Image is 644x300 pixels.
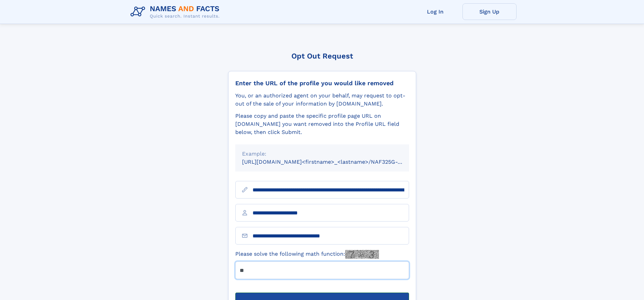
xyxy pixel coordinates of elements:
div: Example: [242,150,402,158]
div: Opt Out Request [228,52,416,60]
div: Enter the URL of the profile you would like removed [235,79,409,87]
a: Sign Up [462,3,517,20]
label: Please solve the following math function: [235,250,379,259]
a: Log In [408,3,462,20]
div: Please copy and paste the specific profile page URL on [DOMAIN_NAME] you want removed into the Pr... [235,112,409,136]
div: You, or an authorized agent on your behalf, may request to opt-out of the sale of your informatio... [235,92,409,108]
small: [URL][DOMAIN_NAME]<firstname>_<lastname>/NAF325G-xxxxxxxx [242,159,422,165]
img: Logo Names and Facts [128,3,225,21]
